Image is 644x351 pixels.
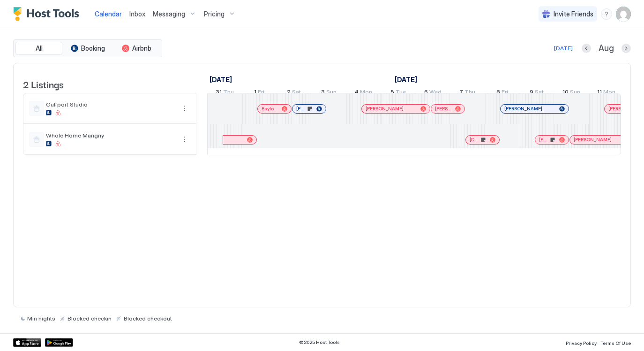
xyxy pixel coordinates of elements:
span: 7 [459,88,463,98]
span: [PERSON_NAME] [574,137,612,143]
a: July 31, 2025 [213,86,236,100]
span: Pricing [204,10,225,18]
span: Inbox [129,10,145,18]
button: Booking [64,42,111,55]
span: Calendar [95,10,122,18]
span: © 2025 Host Tools [299,339,340,345]
span: All [36,44,43,53]
a: August 4, 2025 [352,86,374,100]
span: Mon [360,88,372,98]
a: July 31, 2025 [207,73,234,86]
button: More options [179,103,190,114]
button: [DATE] [553,43,574,54]
span: 2 [287,88,291,98]
a: August 3, 2025 [319,86,339,100]
span: Booking [81,44,105,53]
span: 31 [216,88,222,98]
div: menu [601,8,612,20]
span: Fri [258,88,264,98]
span: 5 [390,88,394,98]
a: August 2, 2025 [285,86,303,100]
button: Previous month [582,44,591,53]
a: Terms Of Use [600,337,631,347]
span: [PERSON_NAME] [296,106,306,112]
span: Thu [464,88,475,98]
a: Google Play Store [45,338,73,347]
span: 10 [562,88,569,98]
span: Invite Friends [554,10,593,18]
div: menu [179,103,190,114]
span: Messaging [153,10,185,18]
span: Terms Of Use [600,340,631,346]
span: Sun [570,88,580,98]
span: Mon [603,88,615,98]
span: [DEMOGRAPHIC_DATA][PERSON_NAME] [470,137,479,143]
a: August 1, 2025 [252,86,267,100]
div: User profile [616,7,631,22]
a: Calendar [95,9,122,19]
a: August 5, 2025 [388,86,408,100]
span: 11 [597,88,602,98]
span: [PERSON_NAME] [366,106,404,112]
span: Airbnb [132,44,151,53]
div: tab-group [13,39,162,57]
span: [PERSON_NAME] [504,106,542,112]
a: App Store [13,338,41,347]
span: 8 [496,88,500,98]
span: Blocked checkin [67,315,112,322]
a: August 6, 2025 [422,86,444,100]
span: Aug [599,43,614,54]
span: [PERSON_NAME] [539,137,549,143]
span: [PERSON_NAME] [435,106,451,112]
a: August 9, 2025 [527,86,546,100]
span: 1 [254,88,256,98]
span: 3 [321,88,325,98]
a: August 8, 2025 [494,86,510,100]
iframe: Intercom live chat [9,319,32,342]
span: 4 [354,88,359,98]
a: Host Tools Logo [13,7,83,21]
a: August 1, 2025 [392,73,419,86]
button: More options [179,134,190,145]
button: All [15,42,62,55]
a: August 11, 2025 [595,86,618,100]
span: Thu [223,88,234,98]
div: [DATE] [554,44,573,53]
span: Sat [292,88,301,98]
span: Gulfport Studio [46,101,175,108]
span: Privacy Policy [566,340,597,346]
div: menu [179,134,190,145]
span: Sun [326,88,337,98]
span: Whole Home Marigny [46,132,175,139]
button: Next month [622,44,631,53]
span: Sat [535,88,544,98]
span: Baylor Norwood [262,106,278,112]
button: Airbnb [113,42,160,55]
span: Min nights [27,315,55,322]
a: Privacy Policy [566,337,597,347]
a: Inbox [129,9,145,19]
span: Fri [502,88,508,98]
a: August 7, 2025 [457,86,478,100]
span: Wed [429,88,442,98]
span: 2 Listings [23,77,64,91]
span: Tue [396,88,406,98]
span: 9 [530,88,533,98]
span: 6 [424,88,428,98]
a: August 10, 2025 [560,86,583,100]
span: Blocked checkout [124,315,172,322]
